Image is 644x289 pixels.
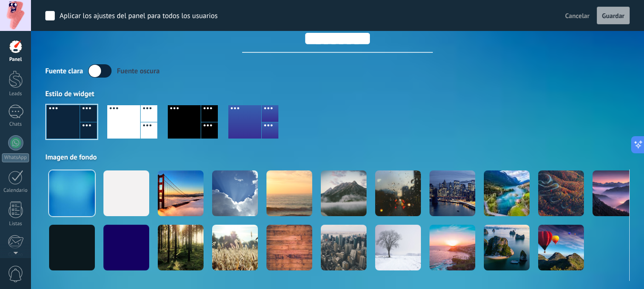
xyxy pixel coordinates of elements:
button: Guardar [597,7,630,25]
div: Fuente oscura [117,67,160,76]
div: Aplicar los ajustes del panel para todos los usuarios [60,11,218,21]
div: WhatsApp [2,153,29,162]
div: Panel [2,57,30,63]
span: Cancelar [565,11,590,20]
div: Fuente clara [45,67,83,76]
div: Listas [2,221,30,227]
div: Calendario [2,188,30,194]
button: Cancelar [562,9,593,23]
div: Chats [2,121,30,128]
div: Leads [2,91,30,97]
div: Imagen de fondo [45,153,630,162]
div: Estilo de widget [45,90,630,99]
span: Guardar [602,12,624,19]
